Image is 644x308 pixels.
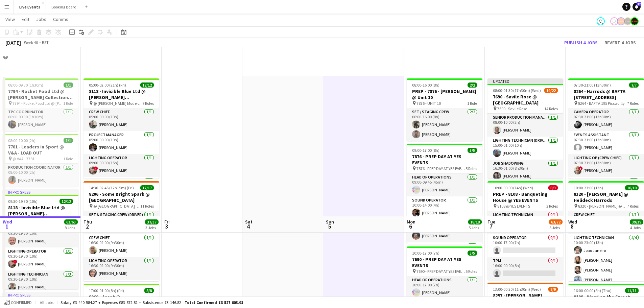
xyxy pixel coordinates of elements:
[562,38,600,47] button: Publish 4 jobs
[84,211,159,234] app-card-role: Set & Staging Crew (Driver)1/114:30-02:45 (12h15m)[PERSON_NAME]
[625,185,639,190] span: 10/10
[82,222,92,230] span: 2
[568,88,644,100] h3: 8264 - Harrods @ BAFTA [STREET_ADDRESS]
[3,15,18,24] a: View
[65,225,77,230] div: 8 Jobs
[568,294,644,306] h3: 8108 - Word on the Street [GEOGRAPHIC_DATA] @ Banqueting House
[407,242,482,265] app-card-role: TPM1/1
[412,148,439,153] span: 09:00-17:00 (8h)
[185,300,243,305] span: Total Confirmed £3 527 603.91
[163,222,170,230] span: 3
[140,82,154,88] span: 12/12
[407,144,482,244] app-job-card: 09:00-17:00 (8h)5/57876 - PREP DAY AT YES EVENTS 7876 - PREP DAY AT YES EVENTS5 RolesHead of Oper...
[3,189,78,289] app-job-card: In progress09:30-19:30 (10h)12/128118 - Invisible Blue Ltd @ [PERSON_NAME][GEOGRAPHIC_DATA] @ [PE...
[3,108,78,131] app-card-role: TPC Coordinator1/108:00-09:30 (1h30m)[PERSON_NAME]
[84,177,159,200] app-card-role: STPM1/1
[140,185,154,190] span: 17/17
[64,138,73,143] span: 1/1
[487,78,563,179] app-job-card: Updated08:00-01:30 (17h30m) (Wed)19/227690 - Savile Rose @ [GEOGRAPHIC_DATA] 7690 - Savile Rose14...
[487,114,563,137] app-card-role: Senior Production Manager1/108:00-10:00 (2h)[PERSON_NAME]
[145,219,159,224] span: 37/37
[627,101,639,106] span: 7 Roles
[13,156,34,161] span: @ V&A - 7781
[630,17,639,25] app-user-avatar: Production Managers
[407,256,482,268] h3: 7690 - PREP DAY AT YES EVENTS
[568,191,644,203] h3: 8320 - [PERSON_NAME] @ Helideck Harrods
[567,222,577,230] span: 8
[544,106,558,111] span: 14 Roles
[144,288,154,293] span: 8/8
[407,173,482,196] app-card-role: Head of Operations1/109:00-09:45 (45m)[PERSON_NAME]
[630,219,643,224] span: 39/39
[597,17,605,25] app-user-avatar: Nadia Addada
[568,78,644,179] app-job-card: 07:30-21:00 (13h30m)7/78264 - Harrods @ BAFTA [STREET_ADDRESS] 8264 - BAFTA 195 Piccadilly7 Roles...
[2,222,12,230] span: 1
[407,78,482,141] app-job-card: 08:00-16:00 (8h)2/2PREP - 7876 - [PERSON_NAME] @ Unit 10 7876 - UNIT 101 RoleSet / Staging Crew2/...
[14,0,46,14] button: Live Events
[3,224,78,247] app-card-role: Crew Chief1/109:30-19:30 (10h)[PERSON_NAME]
[13,101,63,106] span: 7794 - Rocket Food Ltd @ [PERSON_NAME] Collection
[5,39,21,46] div: [DATE]
[84,219,92,225] span: Thu
[33,15,49,24] a: Jobs
[629,82,639,88] span: 7/7
[164,219,170,225] span: Fri
[407,88,482,100] h3: PREP - 7876 - [PERSON_NAME] @ Unit 10
[487,234,563,257] app-card-role: Sound Operator0/110:00-17:00 (7h)
[22,40,39,45] span: Week 40
[497,204,530,209] span: 8108 @ YES EVENTS
[637,2,641,6] span: 17
[548,287,558,292] span: 8/9
[487,94,563,106] h3: 7690 - Savile Rose @ [GEOGRAPHIC_DATA]
[64,82,73,88] span: 1/1
[245,219,253,225] span: Sat
[244,222,253,230] span: 4
[487,160,563,183] app-card-role: Job Shadowing1/116:30-01:00 (8h30m)[PERSON_NAME]
[3,219,12,225] span: Wed
[578,101,625,106] span: 8264 - BAFTA 195 Piccadilly
[142,101,154,106] span: 9 Roles
[574,288,612,293] span: 16:00-00:00 (8h) (Thu)
[630,225,643,230] div: 4 Jobs
[574,82,611,88] span: 07:30-21:00 (13h30m)
[89,288,124,293] span: 17:00-01:00 (8h) (Fri)
[493,185,533,190] span: 10:00-00:00 (14h) (Wed)
[93,204,140,209] span: @ [GEOGRAPHIC_DATA] - 8206
[493,287,541,292] span: 13:00-00:30 (11h30m) (Wed)
[84,78,159,179] app-job-card: 05:00-02:00 (21h) (Fri)12/128118 - Invisible Blue Ltd @ [PERSON_NAME][GEOGRAPHIC_DATA] @ [PERSON_...
[466,166,477,171] span: 5 Roles
[64,219,78,224] span: 63/63
[50,15,71,24] a: Comms
[633,3,641,11] a: 17
[416,269,466,274] span: 7690 - PREP DAY AT YES EVENTS
[487,191,563,203] h3: PREP - 8108 - Banqueting House @ YES EVENTS
[497,106,527,111] span: 7690 - Savile Rose
[493,88,541,93] span: 08:00-01:30 (17h30m) (Wed)
[487,219,495,225] span: Tue
[53,16,68,22] span: Comms
[84,88,159,100] h3: 8118 - Invisible Blue Ltd @ [PERSON_NAME][GEOGRAPHIC_DATA]
[3,78,78,131] app-job-card: 08:00-09:30 (1h30m)1/17794 - Rocket Food Ltd @ [PERSON_NAME] Collection - LOAD OUT 7794 - Rocket ...
[568,177,644,200] app-card-role: Production Coordinator1/1
[624,17,632,25] app-user-avatar: Production Managers
[63,156,73,161] span: 1 Role
[93,101,142,106] span: @ [PERSON_NAME] Modern - 8118
[487,292,563,305] h3: 8257 - [PERSON_NAME] [PERSON_NAME] International @ [GEOGRAPHIC_DATA]
[487,137,563,160] app-card-role: Lighting Technician (Driver)1/115:00-01:00 (10h)[PERSON_NAME]
[579,166,583,170] span: !
[549,219,563,224] span: 63/72
[407,219,415,225] span: Mon
[549,225,562,230] div: 5 Jobs
[19,15,32,24] a: Edit
[406,222,415,230] span: 6
[140,204,154,209] span: 11 Roles
[487,211,563,234] app-card-role: Lighting Technician0/110:00-17:00 (7h)
[407,153,482,166] h3: 7876 - PREP DAY AT YES EVENTS
[627,204,639,209] span: 7 Roles
[3,299,33,306] button: Confirmed
[548,185,558,190] span: 0/3
[3,88,78,100] h3: 7794 - Rocket Food Ltd @ [PERSON_NAME] Collection - LOAD OUT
